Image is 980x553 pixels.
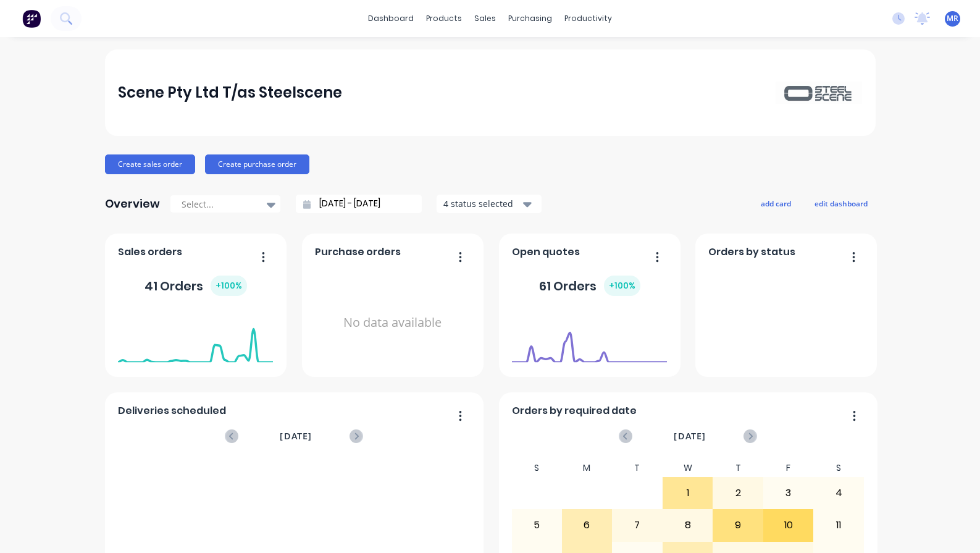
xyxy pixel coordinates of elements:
button: edit dashboard [806,195,876,211]
img: Factory [22,9,41,28]
a: dashboard [362,9,420,28]
div: productivity [558,9,618,28]
div: M [562,459,613,477]
span: MR [947,13,958,24]
div: 4 status selected [443,197,521,210]
span: Orders by status [708,245,795,260]
span: [DATE] [280,429,312,443]
div: products [420,9,468,28]
div: 7 [613,510,662,541]
button: Create sales order [105,154,195,174]
div: T [713,459,763,477]
div: + 100 % [604,276,640,296]
button: add card [753,195,799,211]
div: Scene Pty Ltd T/as Steelscene [118,80,342,105]
div: W [663,459,713,477]
div: + 100 % [211,276,247,296]
div: 61 Orders [539,276,640,296]
div: 8 [663,510,713,541]
span: [DATE] [674,429,706,443]
span: Sales orders [118,245,182,260]
div: S [813,459,864,477]
div: 10 [764,510,813,541]
button: Create purchase order [205,154,309,174]
div: 41 Orders [144,276,247,296]
button: 4 status selected [437,195,542,213]
div: 1 [663,478,713,509]
div: 9 [713,510,763,541]
div: 2 [713,478,763,509]
div: 3 [764,478,813,509]
div: S [511,459,562,477]
span: Purchase orders [315,245,401,260]
div: purchasing [502,9,558,28]
img: Scene Pty Ltd T/as Steelscene [776,82,862,103]
div: T [612,459,663,477]
div: 4 [814,478,863,509]
div: F [763,459,814,477]
div: Overview [105,192,160,216]
div: 6 [563,510,612,541]
div: No data available [315,264,470,381]
span: Open quotes [512,245,580,260]
div: 11 [814,510,863,541]
div: sales [468,9,502,28]
div: 5 [512,510,561,541]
